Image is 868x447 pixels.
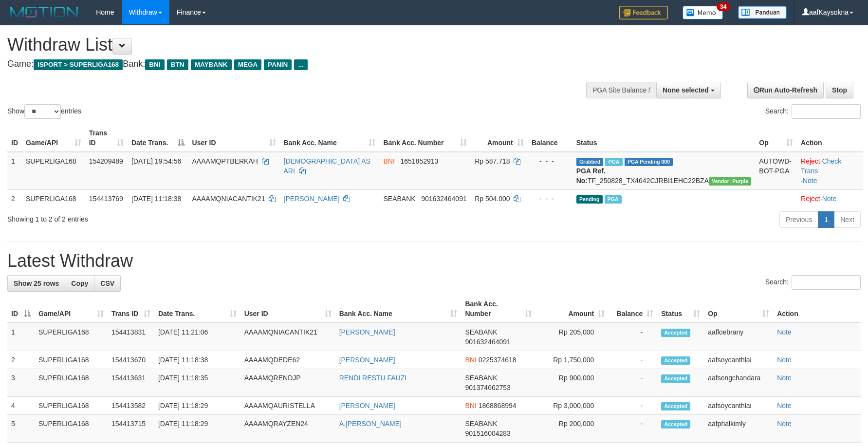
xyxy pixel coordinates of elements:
[704,323,773,351] td: aafloebrany
[128,124,188,152] th: Date Trans.: activate to sort column descending
[294,59,307,70] span: ...
[797,124,863,152] th: Action
[34,59,123,70] span: ISPORT > SUPERLIGA168
[797,152,863,190] td: · ·
[576,167,606,185] b: PGA Ref. No:
[683,6,723,19] img: Button%20Memo.svg
[284,157,370,175] a: [DEMOGRAPHIC_DATA] AS ARI
[465,402,476,410] span: BNI
[536,415,609,443] td: Rp 200,000
[154,323,240,351] td: [DATE] 11:21:06
[35,323,108,351] td: SUPERLIGA168
[465,328,497,336] span: SEABANK
[777,402,792,410] a: Note
[240,323,335,351] td: AAAAMQNIACANTIK21
[801,157,820,165] a: Reject
[479,356,517,364] span: Copy 0225374618 to clipboard
[747,82,824,98] a: Run Auto-Refresh
[465,356,476,364] span: BNI
[154,295,240,323] th: Date Trans.: activate to sort column ascending
[14,279,59,287] span: Show 25 rows
[131,157,181,165] span: [DATE] 19:54:56
[465,384,510,391] span: Copy 901374662753 to clipboard
[573,124,756,152] th: Status
[35,397,108,415] td: SUPERLIGA168
[339,374,406,382] a: RENDI RESTU FAUZI
[777,374,792,382] a: Note
[573,152,756,190] td: TF_250828_TX4642CJRBI1EHC22BZA
[7,351,35,369] td: 2
[609,323,657,351] td: -
[339,402,395,410] a: [PERSON_NAME]
[609,295,657,323] th: Balance: activate to sort column ascending
[7,124,22,152] th: ID
[657,295,704,323] th: Status: activate to sort column ascending
[383,157,394,165] span: BNI
[738,6,787,19] img: panduan.png
[661,374,690,383] span: Accepted
[339,356,395,364] a: [PERSON_NAME]
[777,328,792,336] a: Note
[773,295,861,323] th: Action
[609,415,657,443] td: -
[803,177,817,185] a: Note
[167,59,188,70] span: BTN
[108,351,154,369] td: 154413670
[826,82,853,98] a: Stop
[154,351,240,369] td: [DATE] 11:18:38
[421,195,466,203] span: Copy 901632464091 to clipboard
[609,351,657,369] td: -
[339,328,395,336] a: [PERSON_NAME]
[661,329,690,337] span: Accepted
[240,351,335,369] td: AAAAMQDEDE62
[131,195,181,203] span: [DATE] 11:18:38
[7,152,22,190] td: 1
[94,275,121,292] a: CSV
[536,323,609,351] td: Rp 205,000
[339,420,402,428] a: A.[PERSON_NAME]
[536,397,609,415] td: Rp 3,000,000
[704,295,773,323] th: Op: activate to sort column ascending
[536,351,609,369] td: Rp 1,750,000
[661,402,690,410] span: Accepted
[717,2,730,11] span: 34
[71,279,88,287] span: Copy
[661,356,690,365] span: Accepted
[22,124,85,152] th: Game/API: activate to sort column ascending
[145,59,164,70] span: BNI
[822,195,837,203] a: Note
[792,275,861,290] input: Search:
[22,189,85,207] td: SUPERLIGA168
[191,59,232,70] span: MAYBANK
[704,415,773,443] td: aafphalkimly
[663,86,709,94] span: None selected
[755,152,797,190] td: AUTOWD-BOT-PGA
[576,158,604,166] span: Grabbed
[792,104,861,119] input: Search:
[280,124,380,152] th: Bank Acc. Name: activate to sort column ascending
[100,279,114,287] span: CSV
[586,82,656,98] div: PGA Site Balance /
[7,397,35,415] td: 4
[7,415,35,443] td: 5
[192,195,265,203] span: AAAAMQNIACANTIK21
[777,420,792,428] a: Note
[35,415,108,443] td: SUPERLIGA168
[704,351,773,369] td: aafsoycanthlai
[461,295,536,323] th: Bank Acc. Number: activate to sort column ascending
[400,157,438,165] span: Copy 1651852913 to clipboard
[85,124,128,152] th: Trans ID: activate to sort column ascending
[532,194,569,204] div: - - -
[532,156,569,166] div: - - -
[7,323,35,351] td: 1
[108,397,154,415] td: 154413582
[797,189,863,207] td: ·
[619,6,668,19] img: Feedback.jpg
[240,295,335,323] th: User ID: activate to sort column ascending
[465,374,497,382] span: SEABANK
[154,397,240,415] td: [DATE] 11:18:29
[475,157,510,165] span: Rp 587.718
[240,397,335,415] td: AAAAMQAURISTELLA
[335,295,462,323] th: Bank Acc. Name: activate to sort column ascending
[605,195,622,204] span: Marked by aafsengchandara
